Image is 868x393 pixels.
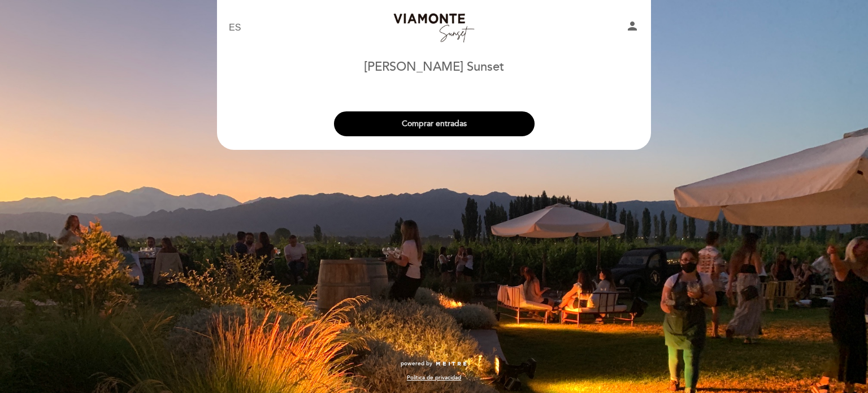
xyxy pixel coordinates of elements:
img: MEITRE [435,361,467,367]
button: Comprar entradas [334,111,535,136]
i: person [626,19,639,33]
span: powered by [401,360,432,368]
a: Política de privacidad [407,374,461,382]
a: powered by [401,360,467,368]
button: person [626,19,639,37]
h1: [PERSON_NAME] Sunset [364,61,504,74]
a: Bodega [PERSON_NAME] Sunset [363,12,505,44]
